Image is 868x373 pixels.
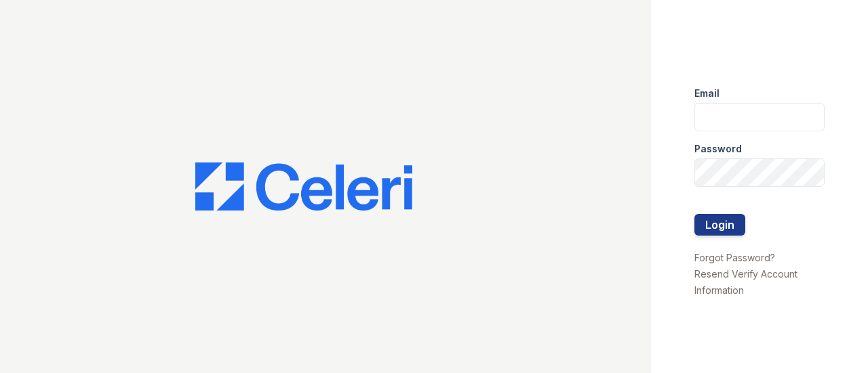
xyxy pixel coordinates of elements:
label: Password [694,142,742,156]
a: Forgot Password? [694,252,775,263]
a: Resend Verify Account Information [694,268,797,296]
button: Login [694,214,745,236]
label: Email [694,87,719,100]
img: CE_Logo_Blue-a8612792a0a2168367f1c8372b55b34899dd931a85d93a1a3d3e32e68fde9ad4.png [195,162,412,211]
